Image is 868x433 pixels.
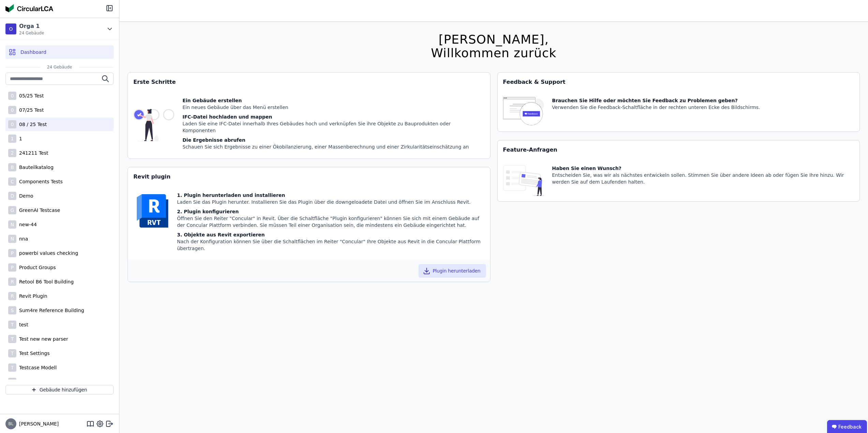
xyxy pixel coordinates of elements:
img: revit-YwGVQcbs.svg [133,192,172,230]
div: Entscheiden Sie, was wir als nächstes entwickeln sollen. Stimmen Sie über andere Ideen ab oder fü... [552,172,854,185]
div: IFC-Datei hochladen und mappen [182,113,485,120]
div: Feedback & Support [498,73,860,92]
div: 0 [8,106,16,114]
div: 1 [16,135,22,142]
div: Erste Schritte [128,73,490,92]
img: feedback-icon-HCTs5lye.svg [503,97,544,126]
div: Laden Sie das Plugin herunter. Installieren Sie das Plugin über die downgeloadete Datei und öffne... [177,199,485,205]
div: S [8,306,16,314]
div: Haben Sie einen Wunsch? [552,165,854,172]
div: [PERSON_NAME], [431,33,556,46]
div: Revit Plugin [16,293,47,299]
span: 24 Gebäude [40,64,79,70]
div: P [8,263,16,272]
div: 05/25 Test [16,92,44,99]
div: new-44 [16,221,37,228]
div: D [8,192,16,200]
div: R [8,278,16,286]
div: R [8,292,16,300]
div: Retool B6 Tool Building [16,278,74,285]
div: T [8,378,16,386]
div: Laden Sie eine IFC-Datei innerhalb Ihres Gebäudes hoch und verknüpfen Sie ihre Objekte zu Bauprod... [182,120,485,134]
div: powerbi values checking [16,250,78,257]
div: 0 [8,92,16,100]
div: N [8,220,16,229]
div: 08 / 25 Test [16,121,47,128]
span: Dashboard [20,49,46,56]
div: GreenAI Testcase [16,207,60,214]
div: Testcase Modell [16,364,57,371]
button: Gebäude hinzufügen [5,385,114,395]
img: Concular [5,4,53,12]
div: Revit plugin [128,167,490,186]
div: C [8,177,16,186]
div: B [8,163,16,171]
div: 241211 Test [16,150,48,156]
div: Ein neues Gebäude über das Menü erstellen [182,104,485,111]
div: Test Settings [16,350,49,357]
div: Orga 1 [19,22,44,30]
div: Schauen Sie sich Ergebnisse zu einer Ökobilanzierung, einer Massenberechnung und einer Zirkularit... [182,143,485,150]
div: N [8,235,16,243]
div: Bauteilkatalog [16,164,54,171]
div: Feature-Anfragen [498,140,860,159]
div: Components Tests [16,178,63,185]
img: getting_started_tile-DrF_GRSv.svg [133,97,174,153]
div: Nach der Konfiguration können Sie über die Schaltflächen im Reiter "Concular" Ihre Objekte aus Re... [177,238,485,252]
div: 07/25 Test [16,107,44,113]
div: Brauchen Sie Hilfe oder möchten Sie Feedback zu Problemen geben? [552,97,760,104]
span: [PERSON_NAME] [16,420,59,427]
span: BL [9,422,14,426]
div: Demo [16,192,33,199]
span: 24 Gebäude [19,30,44,36]
div: Öffnen Sie den Reiter "Concular" in Revit. Über die Schaltfläche "Plugin konfigurieren" können Si... [177,215,485,229]
div: O [5,24,16,34]
div: 1. Plugin herunterladen und installieren [177,192,485,199]
div: Verwenden Sie die Feedback-Schaltfläche in der rechten unteren Ecke des Bildschirms. [552,104,760,111]
div: 2. Plugin konfigurieren [177,208,485,215]
img: feature_request_tile-UiXE1qGU.svg [503,165,544,196]
div: 0 [8,120,16,128]
div: Sum4re Reference Building [16,307,84,314]
div: 2 [8,149,16,157]
div: 1 [8,135,16,143]
div: Product Groups [16,264,56,271]
div: T [8,321,16,329]
div: Test new new parser [16,336,68,342]
div: T [8,364,16,372]
div: test [16,321,28,328]
div: nna [16,235,28,242]
div: 3. Objekte aus Revit exportieren [177,231,485,238]
div: Willkommen zurück [431,46,556,60]
div: T [8,349,16,357]
div: T [8,335,16,343]
div: Ein Gebäude erstellen [182,97,485,104]
button: Plugin herunterladen [418,264,486,278]
div: P [8,249,16,257]
div: G [8,206,16,214]
div: Testing Units Transformation [16,378,87,385]
div: Die Ergebnisse abrufen [182,137,485,143]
